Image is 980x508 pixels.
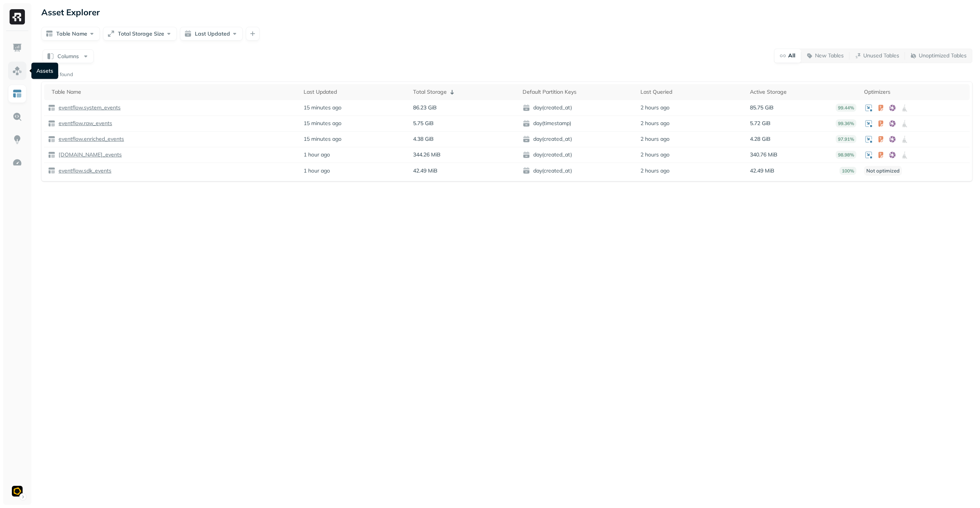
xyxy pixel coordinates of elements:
p: 1 hour ago [304,151,330,158]
div: Optimizers [864,88,966,96]
a: eventflow.enriched_events [56,135,124,143]
p: 2 hours ago [640,135,670,143]
p: 2 hours ago [640,104,670,111]
p: eventflow.system_events [57,104,121,111]
p: All [788,52,795,59]
p: 340.76 MiB [750,151,777,158]
p: Asset Explorer [41,7,100,18]
p: eventflow.enriched_events [57,135,124,143]
p: Not optimized [864,166,902,176]
button: Table Name [41,27,100,41]
img: table [48,151,56,159]
p: 98.98% [836,151,856,159]
p: 2 hours ago [640,151,670,158]
p: 344.26 MiB [413,151,441,158]
p: 86.23 GiB [413,104,437,111]
p: 42.49 MiB [750,167,774,174]
img: Dashboard [12,43,22,53]
img: Ludeo Staging [12,486,23,497]
p: eventflow.raw_events [57,120,112,127]
a: [DOMAIN_NAME]_events [56,151,122,158]
p: 97.91% [836,135,856,143]
img: Asset Explorer [12,89,22,99]
p: New Tables [815,52,844,59]
p: 4.28 GiB [750,135,771,143]
p: 15 minutes ago [304,104,341,111]
div: Assets [31,63,58,79]
div: Active Storage [750,88,856,96]
span: day(created_at) [523,104,632,112]
a: eventflow.raw_events [56,120,112,127]
div: Default Partition Keys [523,88,632,96]
a: eventflow.sdk_events [56,167,111,174]
p: 15 minutes ago [304,120,341,127]
p: Unused Tables [863,52,899,59]
p: 15 minutes ago [304,135,341,143]
p: 5.75 GiB [413,120,434,127]
span: day(created_at) [523,167,632,174]
p: Unoptimized Tables [919,52,967,59]
p: 85.75 GiB [750,104,774,111]
div: Total Storage [413,88,515,97]
span: day(created_at) [523,151,632,159]
p: 99.36% [836,119,856,127]
img: Ryft [10,9,25,24]
img: Insights [12,135,22,145]
div: Last Queried [640,88,742,96]
div: Last Updated [304,88,405,96]
p: 4.38 GiB [413,135,434,143]
img: Query Explorer [12,112,22,122]
img: Optimization [12,158,22,168]
span: day(timestamp) [523,120,632,127]
img: table [48,167,56,174]
div: Table Name [52,88,296,96]
p: 2 hours ago [640,120,670,127]
button: Total Storage Size [103,27,177,41]
button: Columns [42,49,94,63]
p: 5.72 GiB [750,120,771,127]
p: 99.44% [836,104,856,112]
img: table [48,104,56,112]
img: table [48,120,56,127]
a: eventflow.system_events [56,104,121,111]
p: 100% [840,167,856,175]
img: table [48,135,56,143]
span: day(created_at) [523,135,632,143]
button: Last Updated [180,27,243,41]
img: Assets [12,66,22,76]
p: eventflow.sdk_events [57,167,111,174]
p: 2 hours ago [640,167,670,174]
p: 1 hour ago [304,167,330,174]
p: [DOMAIN_NAME]_events [57,151,122,158]
p: 42.49 MiB [413,167,438,174]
